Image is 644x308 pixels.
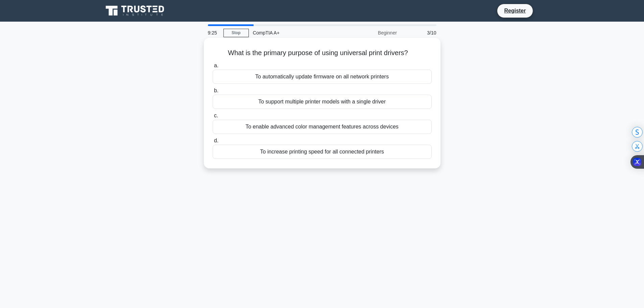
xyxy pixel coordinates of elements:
div: To support multiple printer models with a single driver [213,95,432,109]
span: b. [214,88,218,93]
div: 3/10 [401,26,440,40]
span: d. [214,138,218,143]
a: Register [500,6,530,15]
div: CompTIA A+ [249,26,342,40]
div: Beginner [342,26,401,40]
h5: What is the primary purpose of using universal print drivers? [212,49,432,57]
div: 9:25 [204,26,223,40]
span: a. [214,63,218,68]
div: To enable advanced color management features across devices [213,120,432,134]
div: To increase printing speed for all connected printers [213,145,432,159]
a: Stop [223,29,249,37]
span: c. [214,113,218,118]
div: To automatically update firmware on all network printers [213,70,432,84]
